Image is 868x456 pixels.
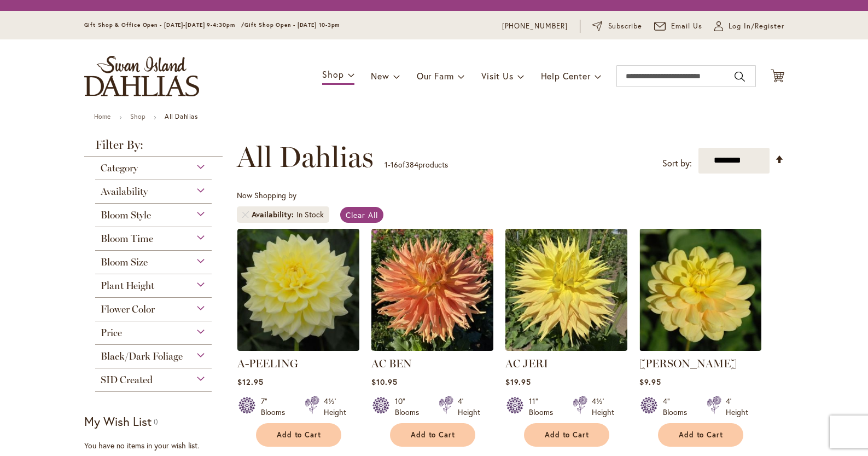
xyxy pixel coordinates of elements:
span: Price [101,327,122,339]
strong: My Wish List [84,413,152,429]
a: AHOY MATEY [639,343,761,353]
button: Add to Cart [390,423,475,447]
div: 4' Height [458,396,480,418]
button: Add to Cart [256,423,341,447]
span: $12.95 [237,377,264,387]
div: 4" Blooms [663,396,694,418]
span: Gift Shop & Office Open - [DATE]-[DATE] 9-4:30pm / [84,21,245,28]
a: [PHONE_NUMBER] [502,21,568,32]
span: Clear All [346,210,378,220]
span: Help Center [541,70,591,82]
span: 384 [405,159,418,170]
span: Visit Us [481,70,513,82]
div: You have no items in your wish list. [84,440,230,451]
strong: Filter By: [84,139,223,157]
button: Add to Cart [658,423,743,447]
div: 4½' Height [592,396,614,418]
span: Flower Color [101,303,155,315]
span: Bloom Size [101,256,148,268]
span: Subscribe [608,21,643,32]
a: store logo [84,56,199,96]
a: Subscribe [592,21,642,32]
span: Gift Shop Open - [DATE] 10-3pm [244,21,340,28]
span: Plant Height [101,280,154,292]
span: Now Shopping by [237,190,296,200]
a: AC JERI [505,357,548,370]
a: Shop [130,112,145,120]
button: Search [735,68,744,85]
span: Add to Cart [679,430,724,440]
a: Home [94,112,111,120]
span: 1 [385,159,388,170]
span: New [371,70,389,82]
button: Add to Cart [524,423,609,447]
img: AC Jeri [505,229,627,351]
span: Availability [101,186,148,198]
span: Add to Cart [277,430,322,440]
div: In Stock [296,209,324,220]
p: - of products [385,156,448,174]
a: Remove Availability In Stock [242,211,249,218]
span: 16 [391,159,398,170]
span: Log In/Register [729,21,784,32]
span: Shop [322,68,343,80]
div: 11" Blooms [529,396,560,418]
span: Availability [252,209,296,220]
span: $19.95 [505,377,531,387]
span: Our Farm [417,70,454,82]
span: Add to Cart [545,430,590,440]
span: Bloom Style [101,209,151,221]
span: SID Created [101,374,153,386]
span: Category [101,162,138,174]
span: $10.95 [371,377,398,387]
span: Bloom Time [101,233,153,245]
span: Email Us [671,21,702,32]
div: 4' Height [726,396,748,418]
a: Clear All [340,207,383,223]
span: $9.95 [639,377,661,387]
a: A-PEELING [237,357,298,370]
label: Sort by: [662,153,692,174]
img: AC BEN [371,229,493,351]
span: Add to Cart [411,430,456,440]
strong: All Dahlias [165,112,198,120]
a: [PERSON_NAME] [639,357,737,370]
a: Email Us [654,21,702,32]
img: A-Peeling [237,229,359,351]
img: AHOY MATEY [639,229,761,351]
a: A-Peeling [237,343,359,353]
span: All Dahlias [237,141,374,174]
a: AC BEN [371,357,412,370]
a: Log In/Register [714,21,784,32]
a: AC BEN [371,343,493,353]
div: 10" Blooms [395,396,426,418]
div: 4½' Height [324,396,346,418]
a: AC Jeri [505,343,627,353]
div: 7" Blooms [261,396,292,418]
span: Black/Dark Foliage [101,350,183,362]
